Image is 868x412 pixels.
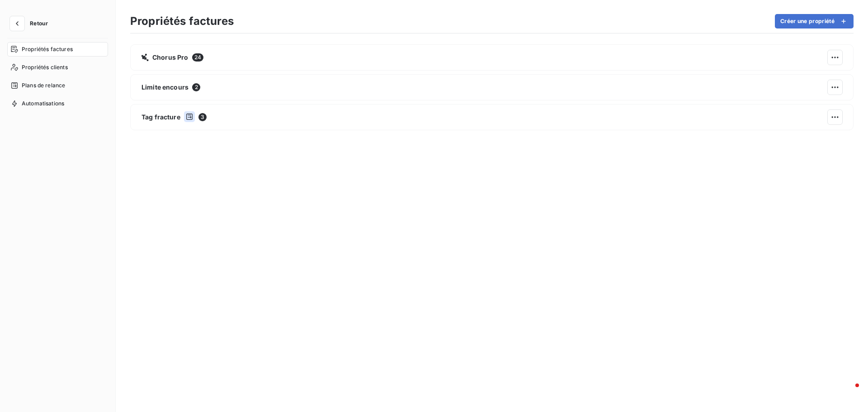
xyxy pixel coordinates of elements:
[198,113,207,121] span: 3
[7,60,108,75] a: Propriétés clients
[22,63,68,71] span: Propriétés clients
[142,83,189,92] span: Limite encours
[130,13,234,29] h3: Propriétés factures
[22,45,73,53] span: Propriétés factures
[30,21,48,26] span: Retour
[142,113,180,122] span: Tag fracture
[7,96,108,111] a: Automatisations
[7,16,55,31] button: Retour
[837,381,859,403] iframe: Intercom live chat
[775,14,854,28] button: Créer une propriété
[7,42,108,57] a: Propriétés factures
[192,83,200,91] span: 2
[7,78,108,93] a: Plans de relance
[22,81,65,90] span: Plans de relance
[22,99,64,108] span: Automatisations
[192,53,203,62] span: 24
[152,53,189,62] span: Chorus Pro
